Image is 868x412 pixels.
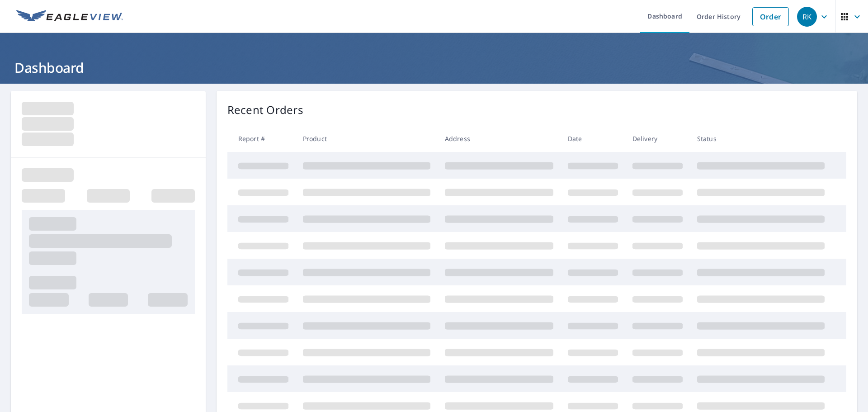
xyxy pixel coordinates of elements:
[625,125,690,152] th: Delivery
[797,7,817,27] div: RK
[561,125,625,152] th: Date
[438,125,561,152] th: Address
[752,7,789,26] a: Order
[227,125,296,152] th: Report #
[227,102,303,118] p: Recent Orders
[11,58,857,77] h1: Dashboard
[296,125,438,152] th: Product
[16,10,123,24] img: EV Logo
[690,125,832,152] th: Status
